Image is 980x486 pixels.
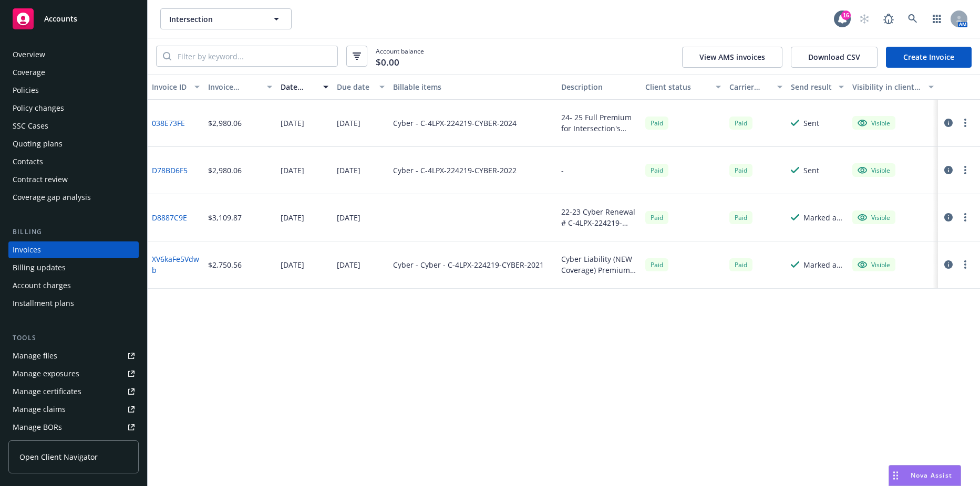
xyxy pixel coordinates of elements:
[13,419,62,436] div: Manage BORs
[8,4,139,34] a: Accounts
[902,8,923,29] a: Search
[148,75,204,100] button: Invoice ID
[8,153,139,170] a: Contacts
[337,259,360,270] div: [DATE]
[13,100,64,117] div: Policy changes
[13,365,79,382] div: Manage exposures
[337,212,360,223] div: [DATE]
[729,164,752,177] div: Paid
[281,81,317,92] div: Date issued
[171,46,337,66] input: Filter by keyword...
[791,81,832,92] div: Send result
[641,75,725,100] button: Client status
[841,10,851,20] div: 16
[858,260,890,269] div: Visible
[729,211,752,224] div: Paid
[561,81,637,92] div: Description
[682,47,782,68] button: View AMS invoices
[8,277,139,294] a: Account charges
[333,75,389,100] button: Due date
[561,206,637,228] div: 22-23 Cyber Renewal # C-4LPX-224219-CYBER-2022 Premium: $2,673.00 CA SL Tax: $80.19 CA SL Fee: $6...
[8,295,139,312] a: Installment plans
[152,118,185,129] a: 038E73FE
[13,171,68,188] div: Contract review
[393,259,544,270] div: Cyber - Cyber - C-4LPX-224219-CYBER-2021
[8,135,139,152] a: Quoting plans
[889,466,902,485] div: Drag to move
[848,75,938,100] button: Visibility in client dash
[8,118,139,134] a: SSC Cases
[13,401,66,418] div: Manage claims
[389,75,557,100] button: Billable items
[561,165,564,176] div: -
[852,81,922,92] div: Visibility in client dash
[878,8,899,29] a: Report a Bug
[8,365,139,382] span: Manage exposures
[8,64,139,81] a: Coverage
[854,8,875,29] a: Start snowing
[926,8,947,29] a: Switch app
[13,347,57,364] div: Manage files
[725,75,787,100] button: Carrier status
[8,333,139,343] div: Tools
[337,165,360,176] div: [DATE]
[8,82,139,99] a: Policies
[8,241,139,258] a: Invoices
[803,212,844,223] div: Marked as sent
[645,164,668,177] span: Paid
[787,75,848,100] button: Send result
[281,259,304,270] div: [DATE]
[152,165,188,176] a: D78BD6F5
[13,241,41,258] div: Invoices
[8,227,139,237] div: Billing
[858,118,890,128] div: Visible
[911,471,952,480] span: Nova Assist
[44,15,77,23] span: Accounts
[889,465,961,486] button: Nova Assist
[208,259,242,270] div: $2,750.56
[858,165,890,175] div: Visible
[858,213,890,222] div: Visible
[208,165,242,176] div: $2,980.06
[8,171,139,188] a: Contract review
[276,75,333,100] button: Date issued
[13,277,71,294] div: Account charges
[13,118,48,134] div: SSC Cases
[19,451,98,462] span: Open Client Navigator
[208,81,261,92] div: Invoice amount
[13,259,66,276] div: Billing updates
[208,118,242,129] div: $2,980.06
[8,419,139,436] a: Manage BORs
[8,401,139,418] a: Manage claims
[729,258,752,271] div: Paid
[13,153,43,170] div: Contacts
[13,295,74,312] div: Installment plans
[561,253,637,276] div: Cyber Liability (NEW Coverage) Premium: $2,325.00 Broker Fee: $350.00 CA SL Tax: $69.75 CA SL Fee...
[376,56,399,69] span: $0.00
[13,383,81,400] div: Manage certificates
[13,64,45,81] div: Coverage
[729,117,752,130] span: Paid
[791,47,878,68] button: Download CSV
[8,347,139,364] a: Manage files
[645,81,709,92] div: Client status
[729,81,771,92] div: Carrier status
[561,112,637,134] div: 24- 25 Full Premium for Intersection's Cyber Renewal - $2,980.06
[886,47,972,68] a: Create Invoice
[8,383,139,400] a: Manage certificates
[169,14,260,25] span: Intersection
[160,8,292,29] button: Intersection
[393,81,553,92] div: Billable items
[803,165,819,176] div: Sent
[8,100,139,117] a: Policy changes
[645,211,668,224] div: Paid
[152,212,187,223] a: D8887C9E
[645,117,668,130] div: Paid
[337,81,373,92] div: Due date
[376,47,424,66] span: Account balance
[204,75,277,100] button: Invoice amount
